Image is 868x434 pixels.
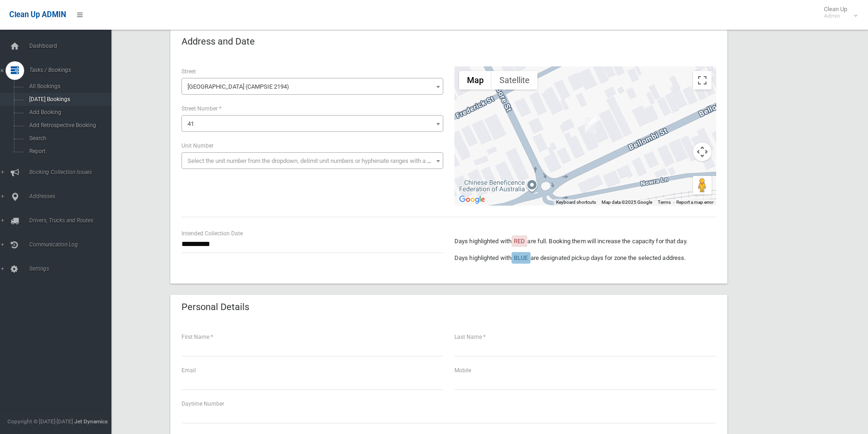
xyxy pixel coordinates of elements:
[514,254,528,261] span: BLUE
[170,32,266,51] header: Address and Date
[454,253,716,264] p: Days highlighted with are designated pickup days for zone the selected address.
[602,200,652,205] span: Map data ©2025 Google
[26,83,110,90] span: All Bookings
[514,238,525,245] span: RED
[26,96,110,103] span: [DATE] Bookings
[9,10,66,19] span: Clean Up ADMIN
[693,176,712,194] button: Drag Pegman onto the map to open Street View
[184,117,441,130] span: 41
[26,122,110,129] span: Add Retrospective Booking
[26,109,110,116] span: Add Booking
[7,418,73,425] span: Copyright © [DATE]-[DATE]
[26,193,118,200] span: Addresses
[26,67,118,73] span: Tasks / Bookings
[181,115,443,132] span: 41
[457,194,487,206] a: Open this area in Google Maps (opens a new window)
[457,194,487,206] img: Google
[824,13,847,19] small: Admin
[26,169,118,175] span: Booking Collection Issues
[658,200,671,205] a: Terms
[26,148,110,155] span: Report
[454,236,716,247] p: Days highlighted with are full. Booking them will increase the capacity for that day.
[693,143,712,161] button: Map camera controls
[26,43,118,49] span: Dashboard
[676,200,713,205] a: Report a map error
[556,199,596,206] button: Keyboard shortcuts
[26,266,118,272] span: Settings
[26,241,118,248] span: Communication Log
[585,117,596,133] div: 41 Bellombi Street, CAMPSIE NSW 2194
[693,71,712,90] button: Toggle fullscreen view
[492,71,538,90] button: Show satellite imagery
[26,135,110,142] span: Search
[181,78,443,95] span: Bellombi Street (CAMPSIE 2194)
[459,71,492,90] button: Show street map
[188,157,447,164] span: Select the unit number from the dropdown, delimit unit numbers or hyphenate ranges with a comma
[170,298,260,316] header: Personal Details
[184,80,441,93] span: Bellombi Street (CAMPSIE 2194)
[26,217,118,224] span: Drivers, Trucks and Routes
[74,418,108,425] strong: Jet Dynamics
[819,6,856,19] span: Clean Up
[188,120,194,127] span: 41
